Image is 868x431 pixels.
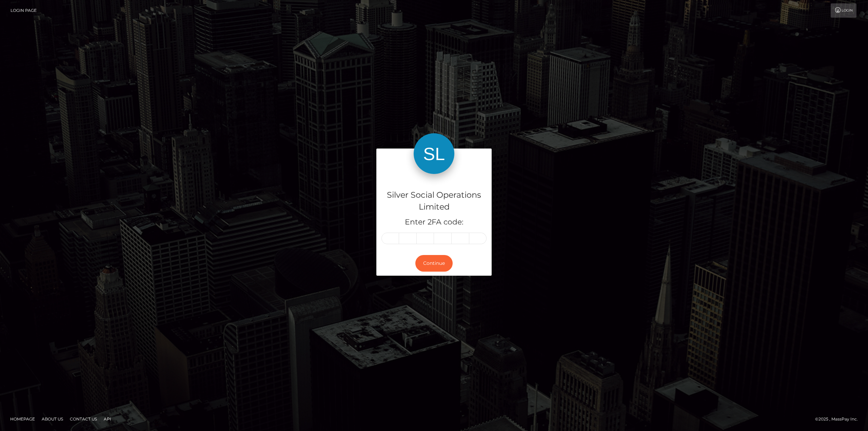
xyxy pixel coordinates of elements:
a: Contact Us [67,414,100,424]
button: Continue [415,255,453,272]
a: About Us [39,414,66,424]
h4: Silver Social Operations Limited [381,189,487,213]
a: API [101,414,114,424]
h5: Enter 2FA code: [381,217,487,228]
img: Silver Social Operations Limited [414,133,454,174]
a: Login [831,3,856,18]
div: © 2025 , MassPay Inc. [815,415,863,423]
a: Homepage [7,414,38,424]
a: Login Page [11,3,37,18]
